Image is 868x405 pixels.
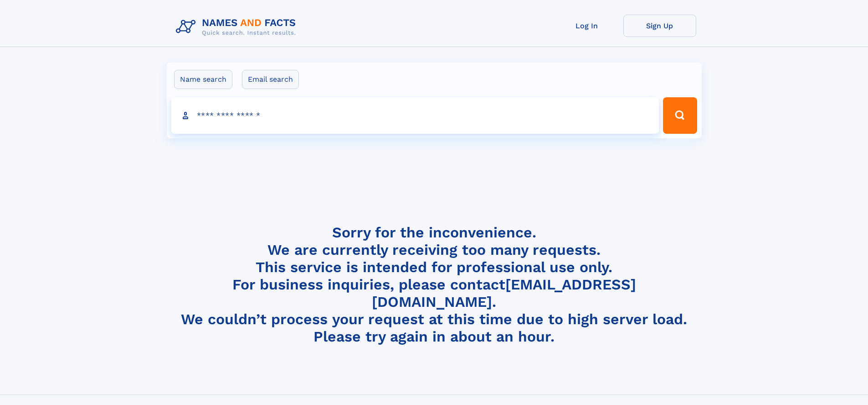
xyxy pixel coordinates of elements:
[172,224,696,346] h4: Sorry for the inconvenience. We are currently receiving too many requests. This service is intend...
[242,70,299,89] label: Email search
[172,15,303,39] img: Logo Names and Facts
[171,97,659,134] input: search input
[174,70,232,89] label: Name search
[663,97,697,134] button: Search Button
[623,15,696,37] a: Sign Up
[550,15,623,37] a: Log In
[372,276,636,310] a: [EMAIL_ADDRESS][DOMAIN_NAME]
